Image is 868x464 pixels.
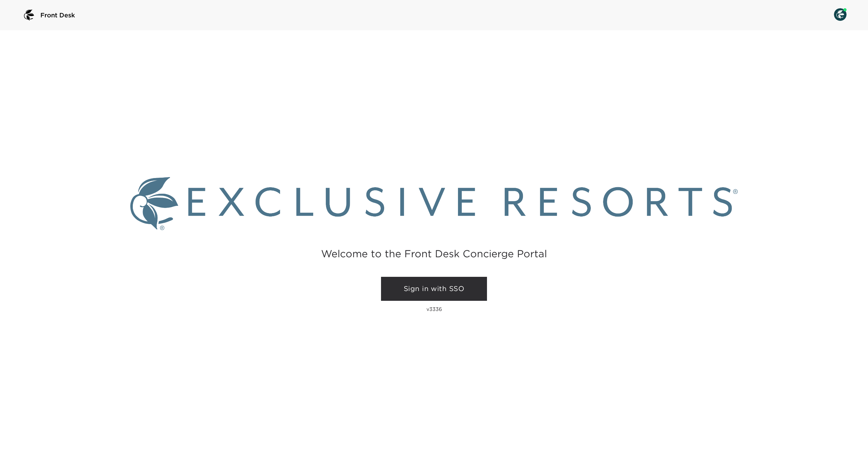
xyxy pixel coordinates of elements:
img: Exclusive Resorts logo [130,177,738,230]
p: v3336 [426,306,442,312]
img: logo [21,8,37,23]
a: Sign in with SSO [381,277,487,301]
img: User [834,8,847,21]
span: Front Desk [40,11,75,20]
h2: Welcome to the Front Desk Concierge Portal [321,249,547,259]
